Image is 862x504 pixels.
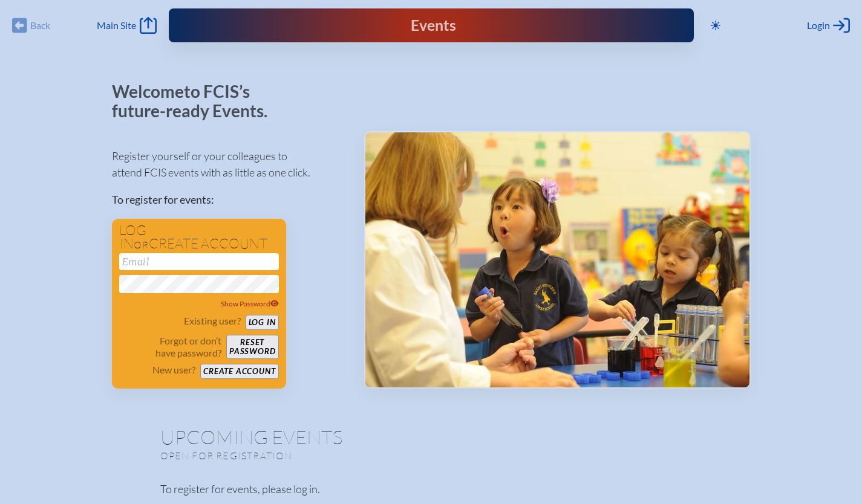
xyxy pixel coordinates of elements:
p: Open for registration [160,450,480,462]
h1: Log in create account [119,224,279,251]
button: Create account [200,364,278,379]
p: New user? [152,364,195,376]
a: Main Site [97,17,156,34]
div: FCIS Events — Future ready [319,18,543,33]
button: Resetpassword [226,335,278,359]
p: Existing user? [184,315,241,327]
p: To register for events, please log in. [160,481,702,497]
p: Welcome to FCIS’s future-ready Events. [112,82,281,120]
span: Main Site [97,19,136,31]
input: Email [119,253,279,270]
p: Forgot or don’t have password? [119,335,222,359]
span: Show Password [221,299,279,308]
p: To register for events: [112,192,345,208]
img: Events [365,132,749,387]
button: Log in [246,315,279,330]
h1: Upcoming Events [160,427,702,447]
span: or [134,239,149,251]
span: Login [807,19,830,31]
p: Register yourself or your colleagues to attend FCIS events with as little as one click. [112,148,345,181]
